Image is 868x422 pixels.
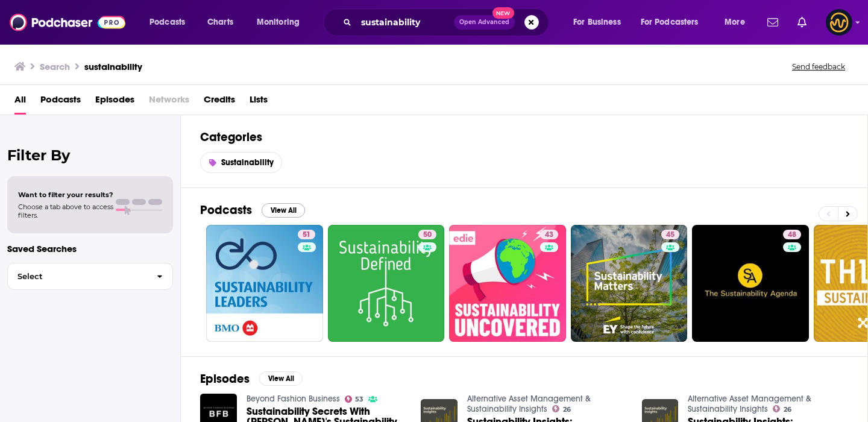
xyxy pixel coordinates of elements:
[200,371,303,386] a: EpisodesView All
[149,14,185,31] span: Podcasts
[545,229,553,241] span: 43
[571,225,688,342] a: 45
[454,15,515,30] button: Open AdvancedNew
[641,14,699,31] span: For Podcasters
[356,13,454,32] input: Search podcasts, credits, & more...
[221,157,274,168] span: Sustainability
[7,263,173,290] button: Select
[423,229,432,241] span: 50
[459,19,509,25] span: Open Advanced
[200,203,252,218] h2: Podcasts
[783,230,801,239] a: 48
[7,243,173,254] p: Saved Searches
[206,225,323,342] a: 51
[257,14,300,31] span: Monitoring
[449,225,566,342] a: 43
[7,146,173,164] h2: Filter By
[303,229,310,241] span: 51
[200,152,282,173] a: Sustainability
[345,395,364,403] a: 53
[18,191,113,199] span: Want to filter your results?
[200,203,305,218] a: PodcastsView All
[565,13,636,32] button: open menu
[573,14,621,31] span: For Business
[793,12,811,33] a: Show notifications dropdown
[661,230,679,239] a: 45
[826,9,852,36] button: Show profile menu
[763,12,783,33] a: Show notifications dropdown
[788,61,849,72] button: Send feedback
[262,203,305,218] button: View All
[200,371,250,386] h2: Episodes
[688,394,811,414] a: Alternative Asset Management & Sustainability Insights
[692,225,809,342] a: 48
[552,405,571,412] a: 26
[207,14,233,31] span: Charts
[773,405,791,412] a: 26
[18,203,113,219] span: Choose a tab above to access filters.
[247,394,340,404] a: Beyond Fashion Business
[141,13,201,32] button: open menu
[826,9,852,36] span: Logged in as LowerStreet
[467,394,591,414] a: Alternative Asset Management & Sustainability Insights
[633,13,716,32] button: open menu
[826,9,852,36] img: User Profile
[149,90,189,115] span: Networks
[335,8,561,36] div: Search podcasts, credits, & more...
[259,371,303,386] button: View All
[248,13,315,32] button: open menu
[10,11,125,34] img: Podchaser - Follow, Share and Rate Podcasts
[204,90,235,115] a: Credits
[84,61,142,72] h3: sustainability
[716,13,760,32] button: open menu
[200,130,848,145] h2: Categories
[784,407,791,412] span: 26
[250,90,268,115] a: Lists
[8,272,147,280] span: Select
[725,14,745,31] span: More
[328,225,445,342] a: 50
[200,13,241,32] a: Charts
[563,407,571,412] span: 26
[355,397,363,402] span: 53
[418,230,436,239] a: 50
[298,230,315,239] a: 51
[492,7,514,19] span: New
[40,90,81,115] a: Podcasts
[540,230,558,239] a: 43
[788,229,796,241] span: 48
[40,61,70,72] h3: Search
[666,229,675,241] span: 45
[95,90,134,115] a: Episodes
[14,90,26,115] a: All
